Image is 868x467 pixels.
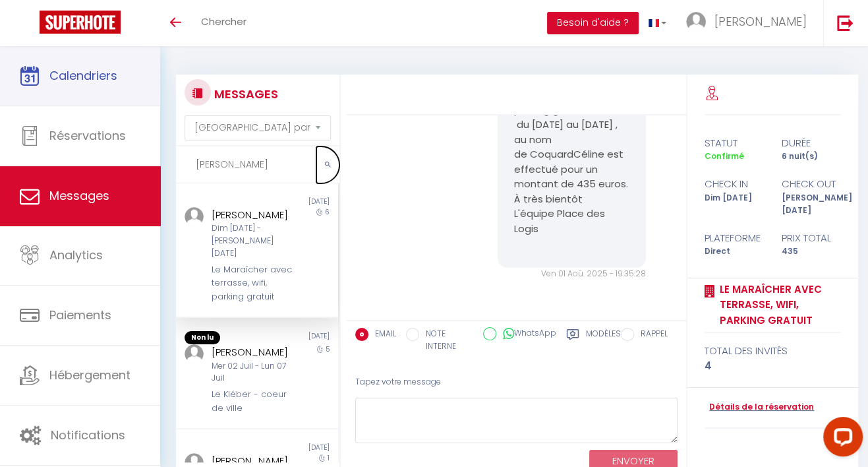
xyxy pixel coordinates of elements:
div: check out [773,176,850,192]
img: ... [185,344,204,363]
iframe: LiveChat chat widget [813,412,868,467]
span: Confirmé [705,150,744,162]
label: Modèles [586,328,621,355]
div: check in [696,176,773,192]
div: [DATE] [257,197,338,207]
span: Messages [49,187,109,204]
span: Réservations [49,127,126,144]
div: 4 [705,358,841,374]
div: Dim [DATE] [696,192,773,217]
div: Plateforme [696,230,773,246]
span: 6 [325,207,330,217]
span: Notifications [51,427,125,443]
div: Le Maraîcher avec terrasse, wifi, parking gratuit [212,263,297,303]
a: Le Maraîcher avec terrasse, wifi, parking gratuit [715,282,841,328]
span: [PERSON_NAME] [714,13,807,30]
div: total des invités [705,343,841,359]
div: Direct [696,245,773,258]
button: Besoin d'aide ? [547,12,639,34]
img: Super Booking [40,11,121,34]
a: Détails de la réservation [705,401,814,414]
div: 435 [773,245,850,258]
label: WhatsApp [496,327,556,342]
span: 5 [326,344,330,354]
div: Prix total [773,230,850,246]
label: EMAIL [368,328,396,342]
div: statut [696,135,773,151]
div: durée [773,135,850,151]
div: Mer 02 Juil - Lun 07 Juil [212,360,297,385]
div: [PERSON_NAME] [212,344,297,360]
h3: MESSAGES [211,79,278,109]
label: NOTE INTERNE [419,328,473,353]
div: Dim [DATE] - [PERSON_NAME] [DATE] [212,222,297,260]
img: ... [686,12,706,32]
span: Hébergement [49,367,130,383]
img: logout [837,15,854,31]
div: [DATE] [257,331,338,344]
img: ... [185,207,204,226]
div: [DATE] [257,443,338,453]
div: 6 nuit(s) [773,150,850,163]
span: Calendriers [49,67,117,84]
span: Non lu [185,331,220,344]
div: Tapez votre message [355,366,678,398]
div: Le Kléber - coeur de ville [212,388,297,415]
input: Rechercher un mot clé [176,146,339,183]
div: [PERSON_NAME] [DATE] [773,192,850,217]
span: Analytics [49,247,103,263]
div: Ven 01 Aoû. 2025 - 19:35:28 [498,268,646,280]
span: Chercher [201,15,246,28]
p: À très bientôt L'équipe Place des Logis [514,192,629,237]
div: [PERSON_NAME] [212,207,297,223]
span: Paiements [49,307,111,323]
label: RAPPEL [634,328,668,342]
span: 1 [328,453,330,463]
